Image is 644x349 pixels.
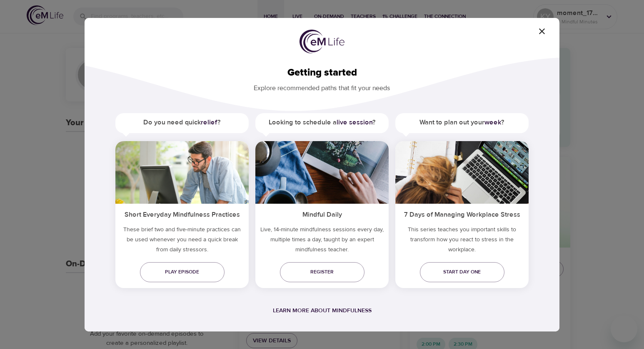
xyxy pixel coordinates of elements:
[287,268,358,276] span: Register
[395,225,529,258] p: This series teaches you important skills to transform how you react to stress in the workplace.
[115,225,249,258] h5: These brief two and five-minute practices can be used whenever you need a quick break from daily ...
[427,268,498,276] span: Start day one
[255,225,389,258] p: Live, 14-minute mindfulness sessions every day, multiple times a day, taught by an expert mindful...
[300,30,344,54] img: logo
[395,113,529,132] h5: Want to plan out your ?
[201,118,217,126] a: relief
[140,262,225,282] a: Play episode
[115,204,249,224] h5: Short Everyday Mindfulness Practices
[98,67,546,79] h2: Getting started
[395,204,529,224] h5: 7 Days of Managing Workplace Stress
[484,118,501,126] a: week
[395,141,529,204] img: ims
[280,262,364,282] a: Register
[255,113,389,132] h5: Looking to schedule a ?
[115,113,249,132] h5: Do you need quick ?
[420,262,504,282] a: Start day one
[147,268,218,276] span: Play episode
[255,204,389,224] h5: Mindful Daily
[115,141,249,204] img: ims
[273,307,372,314] a: Learn more about mindfulness
[255,141,389,204] img: ims
[337,118,372,126] a: live session
[98,78,546,93] p: Explore recommended paths that fit your needs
